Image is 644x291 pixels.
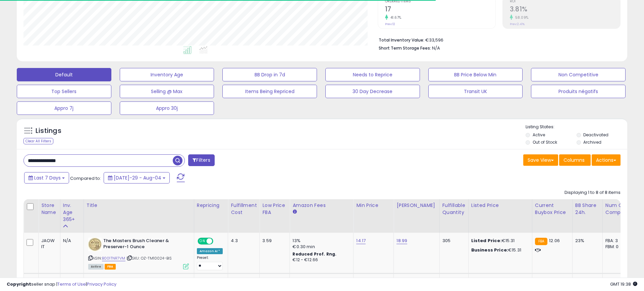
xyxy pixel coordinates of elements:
[442,238,463,244] div: 305
[104,172,170,184] button: [DATE]-29 - Aug-04
[102,256,125,261] a: B001TNR7VM
[533,132,545,138] label: Active
[471,238,527,244] div: €15.31
[388,15,401,20] small: 41.67%
[231,202,257,216] div: Fulfillment Cost
[197,248,223,254] div: Amazon AI *
[471,237,502,244] b: Listed Price:
[605,238,628,244] div: FBA: 3
[198,238,207,244] span: ON
[70,175,101,181] span: Compared to:
[396,237,407,244] a: 18.99
[559,154,591,166] button: Columns
[87,281,116,287] a: Privacy Policy
[231,238,254,244] div: 4.3
[103,238,185,252] b: The Masters Brush Cleaner & Preserver-1 Ounce
[565,190,621,196] div: Displaying 1 to 8 of 8 items
[87,202,191,209] div: Title
[23,138,53,144] div: Clear All Filters
[432,45,440,51] span: N/A
[212,238,223,244] span: OFF
[34,174,61,181] span: Last 7 Days
[120,85,214,98] button: Selling @ Max
[575,202,600,216] div: BB Share 24h.
[385,5,495,14] h2: 17
[605,244,628,250] div: FBM: 0
[396,202,436,209] div: [PERSON_NAME]
[535,202,570,216] div: Current Buybox Price
[325,68,420,81] button: Needs to Reprice
[533,139,557,145] label: Out of Stock
[428,68,523,81] button: BB Price Below Min
[583,139,601,145] label: Archived
[88,264,104,270] span: All listings currently available for purchase on Amazon
[442,202,466,216] div: Fulfillable Quantity
[471,202,529,209] div: Listed Price
[120,68,214,81] button: Inventory Age
[510,22,525,26] small: Prev: 2.41%
[41,202,57,216] div: Store Name
[292,257,348,263] div: €12 - €12.66
[222,85,317,98] button: Items Being Repriced
[63,202,81,223] div: Inv. Age 365+
[471,247,527,253] div: €15.31
[292,244,348,250] div: €0.30 min
[41,238,55,250] div: JAOW IT
[356,202,391,209] div: Min Price
[105,264,116,270] span: FBA
[379,35,615,44] li: €33,596
[583,132,608,138] label: Deactivated
[57,281,86,287] a: Terms of Use
[325,85,420,98] button: 30 Day Decrease
[356,237,366,244] a: 14.17
[197,256,223,271] div: Preset:
[510,5,620,14] h2: 3.81%
[605,202,630,216] div: Num of Comp.
[88,238,189,269] div: ASIN:
[17,68,111,81] button: Default
[471,247,508,253] b: Business Price:
[535,238,547,245] small: FBA
[262,202,287,216] div: Low Price FBA
[7,281,116,288] div: seller snap | |
[88,238,102,251] img: 51xdVglpEJL._SL40_.jpg
[592,154,621,166] button: Actions
[526,124,627,130] p: Listing States:
[24,172,69,184] button: Last 7 Days
[531,68,626,81] button: Non Competitive
[17,101,111,115] button: Appro 7j
[575,238,597,244] div: 23%
[262,238,284,244] div: 3.59
[120,101,214,115] button: Appro 30j
[188,154,214,166] button: Filters
[379,45,431,51] b: Short Term Storage Fees:
[549,237,560,244] span: 12.06
[379,37,424,43] b: Total Inventory Value:
[63,238,78,244] div: N/A
[17,85,111,98] button: Top Sellers
[197,202,225,209] div: Repricing
[523,154,558,166] button: Save View
[292,238,348,244] div: 13%
[114,174,161,181] span: [DATE]-29 - Aug-04
[126,256,172,261] span: | SKU: OZ-TM10024-BIS
[222,68,317,81] button: BB Drop in 7d
[292,209,297,215] small: Amazon Fees.
[385,22,395,26] small: Prev: 12
[531,85,626,98] button: Produits négatifs
[513,15,529,20] small: 58.09%
[428,85,523,98] button: Transit UK
[292,202,351,209] div: Amazon Fees
[563,157,585,163] span: Columns
[292,251,336,257] b: Reduced Prof. Rng.
[7,281,31,287] strong: Copyright
[610,281,637,287] span: 2025-08-12 19:38 GMT
[36,126,61,136] h5: Listings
